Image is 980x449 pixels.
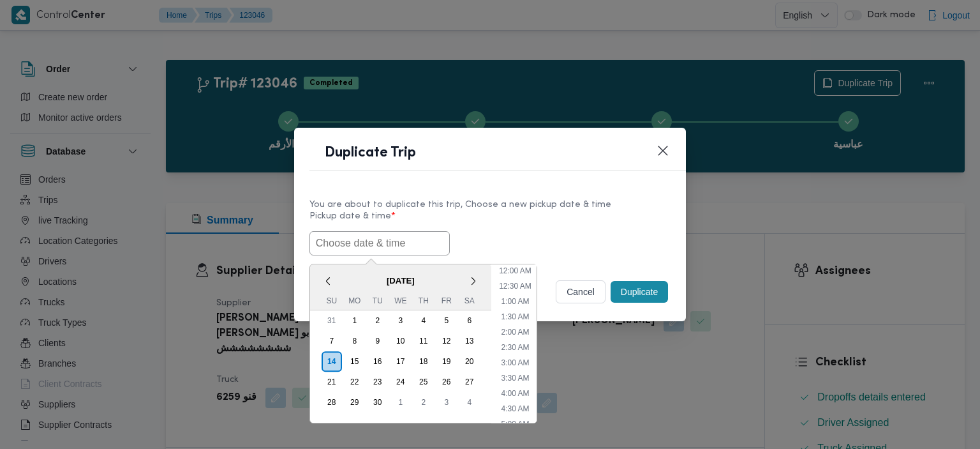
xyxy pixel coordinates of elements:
li: 12:00 AM [494,264,537,277]
button: Duplicate [611,281,668,303]
div: You are about to duplicate this trip, Choose a new pickup date & time [309,198,671,211]
h1: Duplicate Trip [325,143,416,164]
button: cancel [556,280,605,303]
input: Choose date & time [309,231,450,255]
label: Pickup date & time [309,211,671,231]
ul: Time [494,264,537,423]
button: Closes this modal window [655,143,671,158]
